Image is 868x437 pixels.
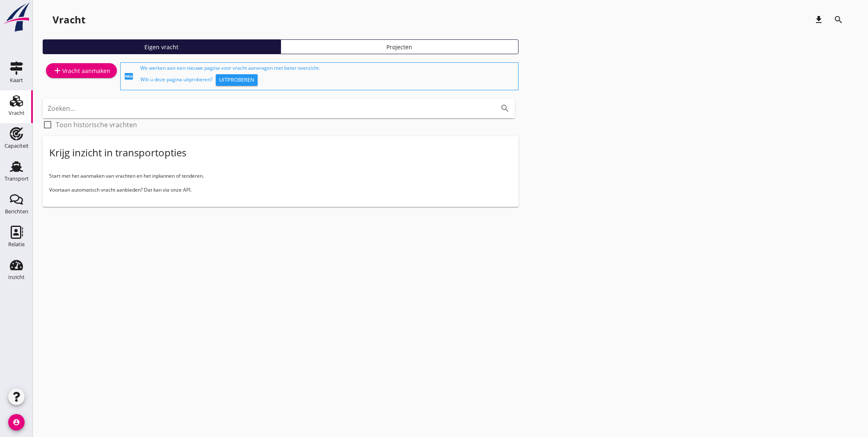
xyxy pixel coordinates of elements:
[814,15,824,25] i: download
[500,103,510,113] i: search
[48,102,487,115] input: Zoeken...
[281,39,519,54] a: Projecten
[284,43,515,51] div: Projecten
[9,110,25,116] div: Vracht
[219,76,254,84] div: Uitproberen
[2,2,31,32] img: logo-small.a267ee39.svg
[140,64,515,88] div: We werken aan een nieuwe pagina voor vracht aanvragen met beter overzicht. Wilt u deze pagina uit...
[49,186,512,194] p: Voortaan automatisch vracht aanbieden? Dat kan via onze API.
[216,74,258,86] button: Uitproberen
[46,43,277,51] div: Eigen vracht
[43,39,281,54] a: Eigen vracht
[8,414,25,430] i: account_circle
[49,172,512,180] p: Start met het aanmaken van vrachten en het inplannen of tenderen.
[124,71,134,81] i: fiber_new
[46,63,117,78] a: Vracht aanmaken
[8,242,25,247] div: Relatie
[5,176,29,181] div: Transport
[53,66,110,76] div: Vracht aanmaken
[8,275,25,280] div: Inzicht
[53,66,62,76] i: add
[834,15,843,25] i: search
[10,78,23,83] div: Kaart
[53,13,85,26] div: Vracht
[5,209,28,214] div: Berichten
[56,121,137,129] label: Toon historische vrachten
[49,146,186,159] div: Krijg inzicht in transportopties
[5,143,29,149] div: Capaciteit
